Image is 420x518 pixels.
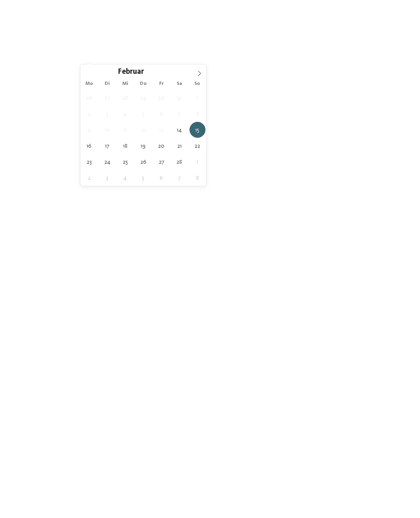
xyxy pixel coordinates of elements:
span: Februar 11, 2026 [117,122,133,138]
img: Familienhotels Südtirol [379,8,420,29]
h4: Post Alpina - Family Mountain Chalets ****ˢ [25,220,198,230]
h4: linara mountain family stay *** [25,460,198,471]
span: Region [152,55,190,60]
span: Februar [118,68,144,76]
span: Februar 9, 2026 [81,122,97,138]
span: Fr [152,81,170,87]
span: € [48,248,54,258]
span: Jetzt unverbindlich anfragen! [148,13,273,24]
h4: ****ˢ Garberhof Dolomit Family [222,460,395,471]
span: € [238,258,244,268]
span: Januar 29, 2026 [135,90,151,106]
span: Familie [PERSON_NAME] [25,231,112,241]
a: Familienhotels gesucht? Hier findet ihr die besten! Meraner Land – Rabland/Partschins [PERSON_NAM... [214,91,404,324]
span: Februar 7, 2026 [171,106,187,122]
span: Februar 4, 2026 [117,106,133,122]
span: Februar 14, 2026 [171,122,187,138]
span: März 4, 2026 [117,170,133,186]
span: Februar 10, 2026 [99,122,115,138]
span: SMALL & COSY [355,292,383,297]
span: Familie [PERSON_NAME] [25,472,112,481]
span: Februar 25, 2026 [117,154,133,170]
span: Februar 21, 2026 [171,138,187,154]
span: OUTDOOR ADVENTURE [290,292,337,297]
span: € [246,488,251,498]
h4: [PERSON_NAME] & [PERSON_NAME] Family Aparthotel ****ˢ [222,220,395,242]
span: Februar 18, 2026 [117,138,133,154]
span: Family Experiences [222,277,283,285]
span: Februar 28, 2026 [171,154,187,170]
span: Februar 27, 2026 [153,154,169,170]
span: Meine Wünsche [213,55,252,60]
span: Februar 1, 2026 [189,90,205,106]
a: Familienhotels gesucht? Hier findet ihr die besten! Dolomiten – Vierschach-Innichen Post Alpina -... [16,91,206,324]
span: [DATE] [29,55,68,60]
span: Mo [80,81,98,87]
span: Familie [PERSON_NAME] [222,242,310,251]
span: Do [134,81,152,87]
span: Family Experiences [274,55,313,60]
span: € [230,258,236,268]
span: März 8, 2026 [189,170,205,186]
span: Februar 20, 2026 [153,138,169,154]
span: Dolomiten – Rasen-Antholz [222,447,297,453]
span: [DATE] [91,55,129,60]
span: Februar 19, 2026 [135,138,151,154]
span: Family Experiences [25,267,86,275]
span: Eisacktal – [GEOGRAPHIC_DATA]/Vals [25,447,116,453]
span: Februar 16, 2026 [81,138,97,154]
span: Menü [399,15,412,22]
span: Februar 13, 2026 [153,122,169,138]
span: März 2, 2026 [81,170,97,186]
span: Februar 22, 2026 [189,138,205,154]
span: Februar 23, 2026 [81,154,97,170]
span: / [395,80,397,88]
input: Year [144,67,171,76]
span: WATER FUN [228,305,252,309]
span: € [246,258,251,268]
span: März 1, 2026 [189,154,205,170]
span: Februar 6, 2026 [153,106,169,122]
span: € [32,248,38,258]
span: Februar 5, 2026 [135,106,151,122]
span: € [25,248,30,258]
span: Februar 2, 2026 [81,106,97,122]
span: Februar 26, 2026 [135,154,151,170]
span: So [188,81,206,87]
span: 27 [397,80,404,88]
span: Januar 30, 2026 [153,90,169,106]
span: Meraner Land – Rabland/Partschins [222,207,317,212]
span: Februar 3, 2026 [99,106,115,122]
span: € [48,488,54,498]
span: € [238,488,244,498]
span: Januar 31, 2026 [171,90,187,106]
span: Dolomiten – Vierschach-Innichen [25,207,114,212]
span: € [230,488,236,498]
span: Family Experiences [222,507,283,515]
span: € [25,488,30,498]
span: € [222,258,228,268]
span: Februar 24, 2026 [99,154,115,170]
span: WINTER ACTION [77,281,109,286]
span: Familie Preindl [222,472,274,481]
span: März 7, 2026 [171,170,187,186]
span: € [32,488,38,498]
span: filtern [362,55,381,60]
span: Di [98,81,116,87]
span: Januar 28, 2026 [117,90,133,106]
span: März 3, 2026 [99,170,115,186]
span: Januar 26, 2026 [81,90,97,106]
span: € [222,488,228,498]
span: Februar 17, 2026 [99,138,115,154]
span: SKI-IN SKI-OUT [31,281,59,286]
span: Februar 8, 2026 [189,106,205,122]
span: Sa [170,81,188,87]
span: € [40,248,46,258]
span: Januar 27, 2026 [99,90,115,106]
span: März 5, 2026 [135,170,151,186]
span: Februar 15, 2026 [189,122,205,138]
span: Mi [116,81,134,87]
span: Februar 12, 2026 [135,122,151,138]
span: JUST KIDS AND FAMILY [228,292,272,297]
span: März 6, 2026 [153,170,169,186]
